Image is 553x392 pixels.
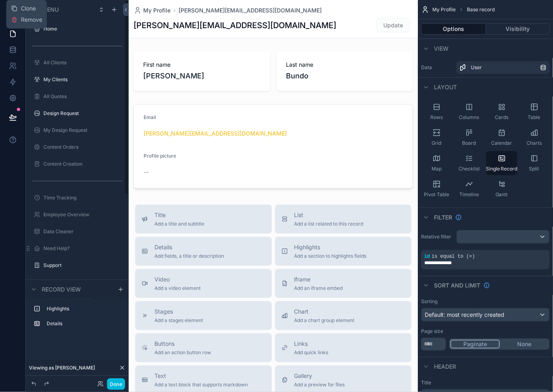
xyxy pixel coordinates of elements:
button: Gantt [486,177,517,201]
button: Charts [519,125,550,150]
label: Content Creation [43,161,119,167]
label: My Design Request [43,127,119,133]
span: Gantt [495,191,508,198]
span: Clone [21,4,36,12]
span: View [434,45,448,53]
span: Split [529,166,539,172]
label: Highlights [47,306,117,312]
label: Sorting [421,298,438,305]
button: Columns [454,100,485,124]
label: Home [43,26,119,32]
span: Filter [434,213,452,222]
label: Content Orders [43,144,119,150]
button: Default: most recently created [421,308,550,322]
button: None [500,340,549,349]
label: All Clients [43,60,119,66]
label: Employee Overview [43,211,119,218]
button: Timeline [454,177,485,201]
span: Checklist [458,166,480,172]
button: Board [454,125,485,150]
span: Charts [527,140,542,146]
label: Data Cleaner [43,228,119,235]
span: Grid [432,140,442,146]
span: Viewing as [PERSON_NAME] [29,365,95,371]
label: My Clients [43,76,119,83]
span: Layout [434,83,457,91]
h1: [PERSON_NAME][EMAIL_ADDRESS][DOMAIN_NAME] [134,20,336,31]
span: Single Record [486,166,518,172]
span: Calendar [491,140,512,146]
span: Board [463,140,476,146]
label: Details [47,320,117,327]
label: Design Request [43,110,119,117]
label: Support [43,262,119,269]
label: Time Tracking [43,195,119,201]
label: Relative filter [421,234,453,240]
label: Data [421,64,453,71]
button: Rows [421,100,452,124]
label: Page size [421,328,443,335]
span: Pivot Table [424,191,449,198]
button: Cards [486,100,517,124]
button: Split [519,151,550,175]
button: Checklist [454,151,485,175]
button: Clone [11,4,42,12]
span: id [424,254,430,259]
span: Base record [467,6,495,13]
span: Rows [430,114,443,121]
button: Table [519,100,550,124]
button: Single Record [486,151,517,175]
span: is equal to (=) [432,254,475,259]
span: My Profile [432,6,456,13]
button: Remove [11,16,42,24]
span: Map [432,166,442,172]
button: Options [421,23,486,35]
span: Record view [42,285,81,293]
button: Map [421,151,452,175]
span: Menu [42,6,59,14]
button: Calendar [486,125,517,150]
button: Done [107,378,125,390]
span: Cards [495,114,509,121]
div: scrollable content [26,299,129,338]
span: My Profile [143,6,171,14]
a: [PERSON_NAME][EMAIL_ADDRESS][DOMAIN_NAME] [179,6,322,14]
span: Table [528,114,541,121]
span: Timeline [459,191,479,198]
button: Visibility [486,23,550,35]
label: Need Help? [43,245,119,252]
span: Columns [459,114,479,121]
span: Remove [21,16,42,24]
button: Paginate [450,340,500,349]
button: Pivot Table [421,177,452,201]
button: Grid [421,125,452,150]
label: All Quotes [43,93,119,100]
span: Header [434,363,456,371]
a: User [456,61,550,74]
label: Active Session [43,279,119,285]
a: My Profile [134,6,171,14]
span: User [471,64,482,71]
span: Sort And Limit [434,281,480,289]
span: Default: most recently created [425,311,505,318]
